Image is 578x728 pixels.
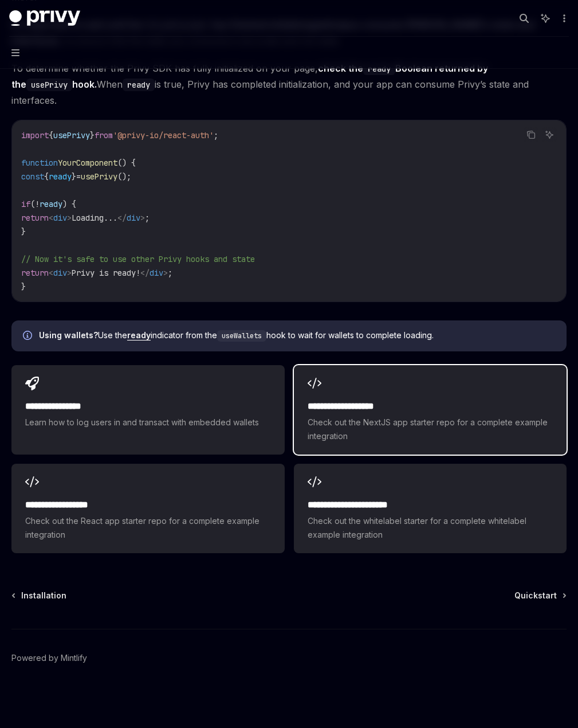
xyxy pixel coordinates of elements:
span: ready [40,199,62,209]
span: return [21,213,49,223]
strong: Using wallets? [39,330,98,340]
span: To determine whether the Privy SDK has fully initialized on your page, When is true, Privy has co... [11,60,567,108]
span: div [127,213,140,223]
span: ready [49,171,72,182]
span: YourComponent [58,158,117,168]
span: > [67,268,72,278]
span: const [21,171,44,182]
a: **** **** **** *Learn how to log users in and transact with embedded wallets [11,365,285,455]
span: div [53,268,67,278]
span: Installation [21,590,66,601]
span: </ [140,268,150,278]
a: Powered by Mintlify [11,652,87,664]
span: '@privy-io/react-auth' [113,130,214,140]
span: > [67,213,72,223]
a: Quickstart [514,590,565,601]
span: ( [30,199,35,209]
span: { [49,130,53,140]
span: Loading... [72,213,117,223]
span: usePrivy [81,171,117,182]
code: usePrivy [26,79,72,91]
span: div [150,268,163,278]
code: ready [123,79,155,91]
a: Installation [13,590,66,601]
span: > [163,268,168,278]
a: **** **** **** **** ***Check out the whitelabel starter for a complete whitelabel example integra... [294,464,567,553]
span: < [49,268,53,278]
span: { [44,171,49,182]
span: ) { [62,199,76,209]
span: if [21,199,30,209]
span: return [21,268,49,278]
span: } [90,130,95,140]
span: } [72,171,76,182]
span: } [21,281,26,292]
span: Check out the whitelabel starter for a complete whitelabel example integration [308,514,553,542]
button: More actions [557,10,569,26]
code: ready [363,62,395,75]
span: ! [35,199,40,209]
span: ; [145,213,150,223]
span: > [140,213,145,223]
span: import [21,130,49,140]
a: **** **** **** ****Check out the NextJS app starter repo for a complete example integration [294,365,567,455]
span: div [53,213,67,223]
span: = [76,171,81,182]
span: ; [168,268,172,278]
span: function [21,158,58,168]
a: **** **** **** ***Check out the React app starter repo for a complete example integration [11,464,285,553]
span: Quickstart [514,590,557,601]
button: Copy the contents from the code block [524,127,538,142]
span: < [49,213,53,223]
span: </ [117,213,127,223]
span: Privy is ready! [72,268,140,278]
span: } [21,226,26,237]
span: (); [117,171,131,182]
span: Learn how to log users in and transact with embedded wallets [25,416,271,429]
span: usePrivy [53,130,90,140]
span: from [95,130,113,140]
span: Check out the React app starter repo for a complete example integration [25,514,271,542]
img: dark logo [9,10,80,26]
button: Ask AI [542,127,557,142]
span: () { [117,158,136,168]
span: // Now it's safe to use other Privy hooks and state [21,254,255,264]
svg: Info [23,331,34,342]
a: ready [127,330,151,340]
span: ; [214,130,218,140]
span: Use the indicator from the hook to wait for wallets to complete loading. [39,330,555,342]
span: Check out the NextJS app starter repo for a complete example integration [308,416,553,443]
code: useWallets [217,330,266,342]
